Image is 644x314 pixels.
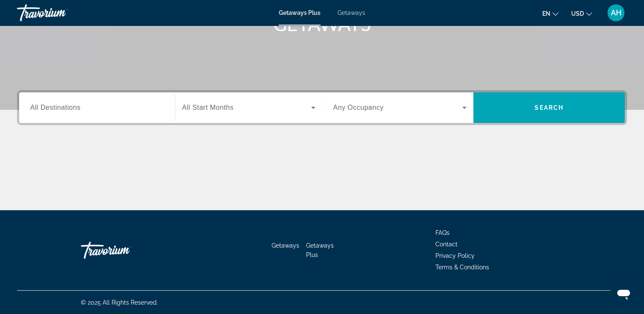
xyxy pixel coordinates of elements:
a: Travorium [17,2,102,24]
a: FAQs [435,229,449,236]
span: All Destinations [30,104,80,111]
span: Search [535,104,564,111]
a: Getaways [272,242,299,249]
a: Getaways Plus [279,9,321,16]
div: Search widget [19,92,625,123]
button: Change currency [571,7,592,20]
span: All Start Months [182,104,234,111]
button: Change language [542,7,558,20]
span: Any Occupancy [333,104,384,111]
a: Getaways Plus [306,242,334,258]
span: en [542,10,550,17]
button: User Menu [605,4,627,22]
a: Terms & Conditions [435,264,489,271]
a: Getaways [338,9,365,16]
a: Travorium [81,237,166,263]
span: © 2025 All Rights Reserved. [81,299,158,306]
span: AH [611,9,621,17]
button: Search [473,92,625,123]
a: Privacy Policy [435,252,475,259]
a: Contact [435,241,458,248]
span: USD [571,10,584,17]
iframe: Button to launch messaging window [610,280,637,307]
